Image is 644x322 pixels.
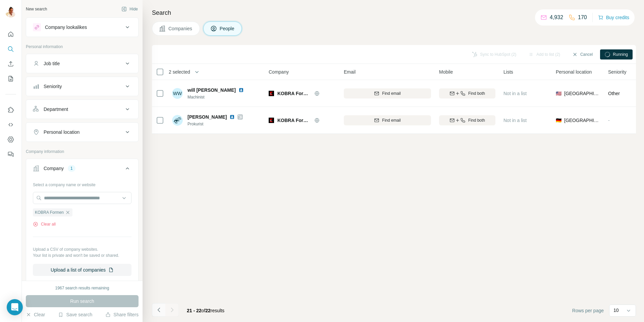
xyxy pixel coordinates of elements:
button: Find email [344,88,431,98]
span: Not in a list [503,91,527,96]
span: Lists [503,69,513,75]
span: Email [344,69,356,75]
button: Department [26,101,138,117]
span: Mobile [439,69,453,75]
button: Navigate to previous page [152,303,165,317]
button: Personal location [26,124,138,140]
div: Open Intercom Messenger [7,299,23,315]
span: Company [269,69,289,75]
span: Machinist [187,94,247,100]
p: 4,932 [550,13,563,22]
button: Find both [439,115,495,125]
p: 170 [578,13,587,22]
button: Cancel [568,49,597,59]
button: Hide [117,4,143,14]
span: Find email [382,90,400,96]
button: Clear all [33,221,56,227]
span: Running [613,51,628,57]
button: Quick start [5,28,16,40]
button: Use Surfe on LinkedIn [5,104,16,116]
span: 21 - 22 [187,308,202,313]
button: Company lookalikes [26,19,138,35]
button: Company1 [26,160,138,179]
span: KOBRA Formen [277,90,311,97]
div: 1 [68,165,75,171]
div: 1967 search results remaining [55,285,109,291]
span: Not in a list [503,118,527,123]
button: Feedback [5,148,16,160]
p: Personal information [26,44,139,50]
button: Save search [58,311,92,318]
div: Company [44,165,64,172]
button: Buy credits [598,13,629,22]
span: results [187,308,224,313]
button: Upload a list of companies [33,264,131,276]
button: Clear [26,311,45,318]
p: Company information [26,149,139,155]
span: 🇺🇸 [556,90,561,97]
span: Find both [468,117,485,123]
span: Find both [468,90,485,96]
div: New search [26,6,47,12]
span: KOBRA Formen [35,209,64,215]
span: Rows per page [572,307,604,314]
span: 22 [205,308,211,313]
span: People [220,25,235,32]
p: Your list is private and won't be saved or shared. [33,252,131,258]
span: [GEOGRAPHIC_DATA] [564,90,600,97]
div: Seniority [44,83,62,90]
span: KOBRA Formen [277,117,311,124]
button: Find both [439,88,495,98]
div: Personal location [44,129,79,135]
img: Logo of KOBRA Formen [269,91,274,96]
span: 2 selected [169,69,190,75]
p: 10 [613,307,619,314]
span: Prokurist [187,121,243,127]
span: Personal location [556,69,592,75]
button: Enrich CSV [5,58,16,70]
button: Seniority [26,78,138,94]
span: of [202,308,206,313]
span: 🇩🇪 [556,117,561,124]
div: Job title [44,60,60,67]
span: Seniority [608,69,626,75]
div: Select a company name or website [33,179,131,188]
button: Job title [26,55,138,72]
p: Upload a CSV of company websites. [33,246,131,252]
span: will [PERSON_NAME] [187,87,236,93]
img: Avatar [172,115,183,126]
button: Search [5,43,16,55]
button: Use Surfe API [5,119,16,131]
span: Other [608,91,620,96]
div: Company lookalikes [45,24,87,31]
span: Companies [168,25,193,32]
img: Avatar [5,7,16,17]
img: LinkedIn logo [238,87,244,93]
div: Department [44,106,68,113]
img: Logo of KOBRA Formen [269,118,274,123]
span: Find email [382,117,400,123]
h4: Search [152,8,636,17]
span: [GEOGRAPHIC_DATA] [564,117,600,124]
span: [PERSON_NAME] [187,114,227,120]
button: Share filters [105,311,139,318]
button: Find email [344,115,431,125]
span: - [608,118,610,123]
button: My lists [5,73,16,85]
div: WW [172,88,183,99]
button: Dashboard [5,133,16,146]
img: LinkedIn logo [229,114,235,120]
